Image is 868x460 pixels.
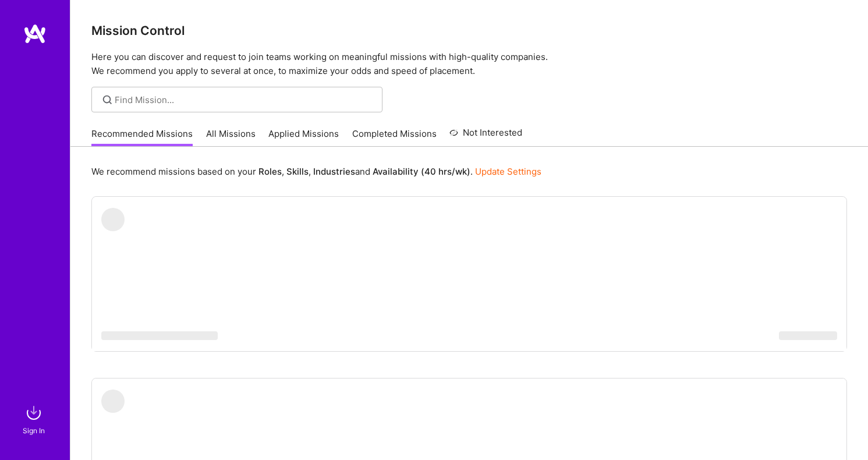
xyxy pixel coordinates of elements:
img: logo [23,23,47,44]
div: Sign In [23,424,45,437]
b: Industries [313,166,355,177]
a: Recommended Missions [91,128,193,147]
a: sign inSign In [24,401,45,437]
a: Not Interested [449,126,522,147]
a: Completed Missions [352,128,437,147]
b: Skills [286,166,309,177]
h3: Mission Control [91,23,847,38]
img: sign in [22,401,45,424]
p: We recommend missions based on your , , and . [91,165,541,178]
input: Find Mission... [115,94,374,106]
a: All Missions [206,128,256,147]
i: icon SearchGrey [101,93,114,107]
a: Update Settings [475,166,541,177]
a: Applied Missions [268,128,339,147]
p: Here you can discover and request to join teams working on meaningful missions with high-quality ... [91,50,847,78]
b: Availability (40 hrs/wk) [373,166,470,177]
b: Roles [258,166,282,177]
